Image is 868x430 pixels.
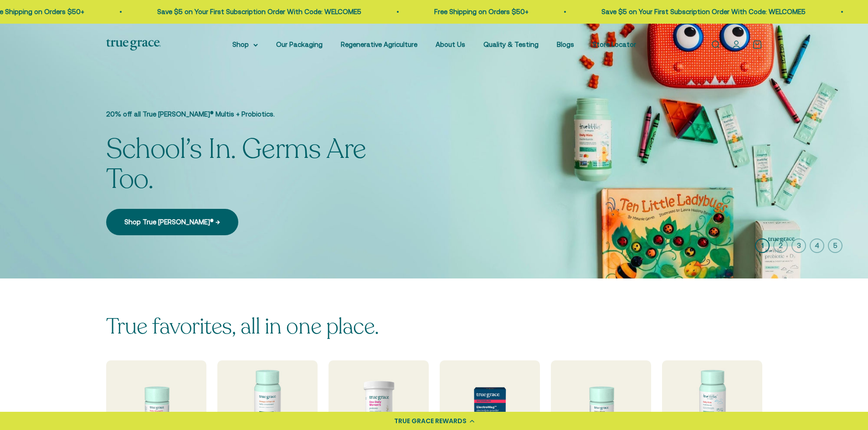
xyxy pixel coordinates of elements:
button: 4 [810,238,824,253]
a: Our Packaging [276,40,323,48]
a: Shop True [PERSON_NAME]® → [106,209,238,235]
a: Store Locator [592,40,636,48]
a: Regenerative Agriculture [341,40,417,48]
button: 1 [755,238,770,253]
button: 3 [791,238,806,253]
p: 20% off all True [PERSON_NAME]® Multis + Probiotics. [106,109,407,120]
split-lines: True favorites, all in one place. [106,312,379,341]
a: Blogs [557,40,574,48]
p: Save $5 on Your First Subscription Order With Code: WELCOME5 [591,6,795,17]
summary: Shop [232,39,258,50]
div: TRUE GRACE REWARDS [394,416,467,426]
a: Quality & Testing [483,40,539,48]
a: Free Shipping on Orders $50+ [424,8,518,15]
split-lines: School’s In. Germs Are Too. [106,131,366,198]
a: About Us [436,40,465,48]
button: 2 [773,238,788,253]
p: Save $5 on Your First Subscription Order With Code: WELCOME5 [147,6,351,17]
button: 5 [828,238,842,253]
